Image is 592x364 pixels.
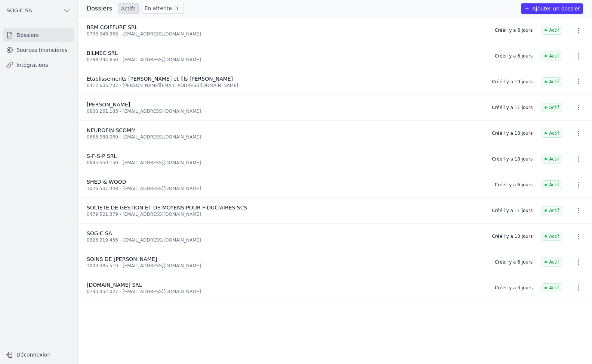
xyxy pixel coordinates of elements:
span: SOGIC SA [7,7,32,14]
div: 0798.943.963 - [EMAIL_ADDRESS][DOMAIN_NAME] [87,31,486,37]
span: S-F-S-P SRL [87,153,117,159]
a: Dossiers [3,28,74,42]
div: 0793.952.027 - [EMAIL_ADDRESS][DOMAIN_NAME] [87,289,486,295]
span: Actif [542,206,562,215]
div: 0645.559.150 - [EMAIL_ADDRESS][DOMAIN_NAME] [87,160,483,166]
span: SOINS DE [PERSON_NAME] [87,256,157,262]
a: Actifs [118,3,139,14]
div: Créé il y a 6 jours [495,27,533,33]
span: BILMEC SRL [87,50,118,56]
div: 0826.919.456 - [EMAIL_ADDRESS][DOMAIN_NAME] [87,237,483,243]
h3: Dossiers [87,4,112,13]
span: Actif [542,258,562,267]
div: Créé il y a 11 jours [492,208,533,214]
span: Actif [542,77,562,86]
div: Créé il y a 10 jours [492,233,533,239]
span: Actif [542,26,562,35]
div: 1003.385.519 - [EMAIL_ADDRESS][DOMAIN_NAME] [87,263,486,269]
button: Déconnexion [3,349,74,361]
div: Créé il y a 10 jours [492,79,533,85]
div: Créé il y a 6 jours [495,53,533,59]
a: Intégrations [3,58,74,72]
div: 0653.938.069 - [EMAIL_ADDRESS][DOMAIN_NAME] [87,134,483,140]
span: Actif [542,129,562,138]
span: SOCIETE DE GESTION ET DE MOYENS POUR FIDUCIAIRES SCS [87,205,247,211]
span: [PERSON_NAME] [87,102,130,108]
div: Créé il y a 11 jours [492,105,533,111]
div: 0412.605.732 - [PERSON_NAME][EMAIL_ADDRESS][DOMAIN_NAME] [87,83,483,88]
span: NEUROFIN SCOMM [87,127,136,133]
div: 0800.261.183 - [EMAIL_ADDRESS][DOMAIN_NAME] [87,108,483,114]
div: Créé il y a 3 jours [495,285,533,291]
span: SHED & WOOD [87,179,126,185]
a: En attente 1 [142,3,184,14]
button: SOGIC SA [3,4,74,16]
a: Sources financières [3,43,74,57]
div: Créé il y a 10 jours [492,130,533,136]
span: SOGIC SA [87,230,112,236]
span: BBM COIFFURE SRL [87,24,138,30]
span: Actif [542,283,562,292]
button: Ajouter un dossier [521,3,583,14]
span: Actif [542,52,562,60]
div: Créé il y a 10 jours [492,156,533,162]
span: 1 [173,5,181,12]
div: 0479.521.379 - [EMAIL_ADDRESS][DOMAIN_NAME] [87,211,483,217]
span: Actif [542,232,562,241]
div: Créé il y a 6 jours [495,259,533,265]
span: Actif [542,155,562,164]
div: 0788.294.650 - [EMAIL_ADDRESS][DOMAIN_NAME] [87,57,486,63]
span: [DOMAIN_NAME] SRL [87,282,142,288]
span: Actif [542,180,562,189]
div: Créé il y a 6 jours [495,182,533,188]
div: 1026.507.448 - [EMAIL_ADDRESS][DOMAIN_NAME] [87,186,486,192]
span: Actif [542,103,562,112]
span: Etablissements [PERSON_NAME] et fils [PERSON_NAME] [87,76,233,82]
